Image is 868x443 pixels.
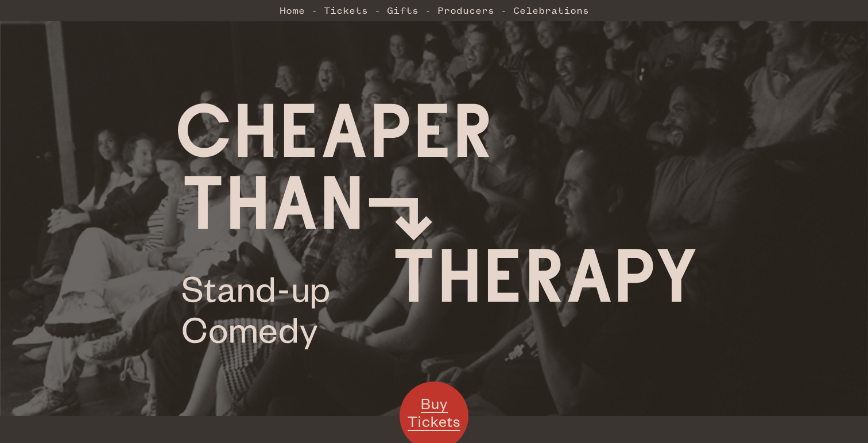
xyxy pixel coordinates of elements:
[178,103,695,349] img: Cheaper Than Therapy logo
[408,394,460,431] span: Buy Tickets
